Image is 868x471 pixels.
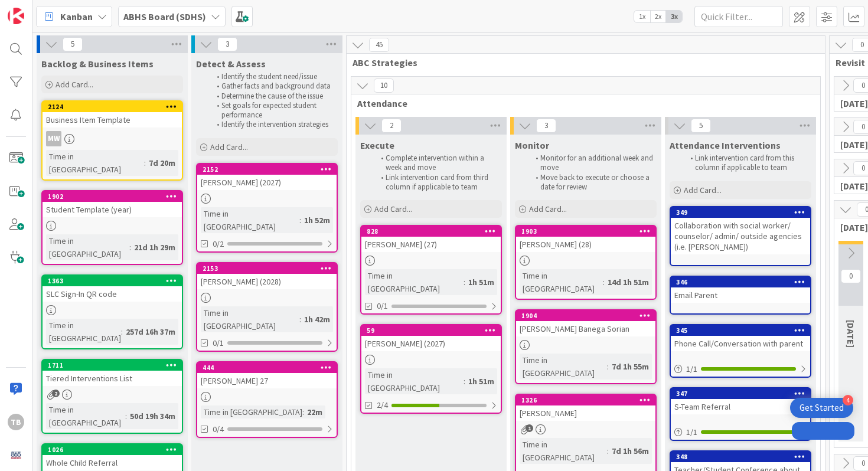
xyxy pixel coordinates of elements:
div: 828 [361,226,501,237]
li: Set goals for expected student performance [210,101,336,120]
div: 345 [676,326,810,335]
a: 2153[PERSON_NAME] (2028)Time in [GEOGRAPHIC_DATA]:1h 42m0/1 [196,262,338,352]
a: 349Collaboration with social worker/ counselor/ admin/ outside agencies (i.e. [PERSON_NAME]) [670,206,811,266]
div: 345Phone Call/Conversation with parent [671,325,810,351]
div: Time in [GEOGRAPHIC_DATA] [46,319,121,345]
a: 828[PERSON_NAME] (27)Time in [GEOGRAPHIC_DATA]:1h 51m0/1 [360,225,502,315]
span: Detect & Assess [196,58,266,70]
div: 1363SLC Sign-In QR code [43,276,182,302]
div: 1326[PERSON_NAME] [516,395,655,421]
span: 1 [526,424,533,432]
div: MW [43,131,182,146]
div: [PERSON_NAME] (2027) [361,336,501,351]
img: avatar [8,447,24,463]
span: : [464,375,465,388]
div: MW [46,131,61,146]
div: 59 [367,326,501,335]
div: Time in [GEOGRAPHIC_DATA] [520,269,603,295]
div: 444 [203,364,337,372]
span: : [607,444,609,457]
span: 5 [63,37,83,51]
span: : [129,241,131,254]
div: 349Collaboration with social worker/ counselor/ admin/ outside agencies (i.e. [PERSON_NAME]) [671,207,810,254]
div: 347 [676,390,810,398]
div: 4 [843,395,853,405]
div: 1902Student Template (year) [43,191,182,217]
div: [PERSON_NAME] 27 [197,373,337,388]
div: 2153[PERSON_NAME] (2028) [197,263,337,289]
li: Complete intervention within a week and move [374,153,500,173]
div: Time in [GEOGRAPHIC_DATA] [201,207,299,233]
span: 3 [217,37,237,51]
div: 1711 [48,361,182,369]
li: Identify the intervention strategies [210,120,336,129]
div: TB [8,414,24,430]
div: 1/1 [671,362,810,377]
li: Link intervention card from this column if applicable to team [684,153,810,173]
span: 0/2 [213,238,224,250]
span: 2x [650,11,666,22]
img: Visit kanbanzone.com [8,8,24,24]
div: [PERSON_NAME] (27) [361,237,501,252]
div: 1904 [516,310,655,321]
div: 7d 20m [146,156,178,169]
div: 444[PERSON_NAME] 27 [197,362,337,388]
div: 1326 [516,395,655,405]
div: Time in [GEOGRAPHIC_DATA] [520,438,607,464]
span: 2 [381,119,402,133]
div: 14d 1h 51m [605,276,652,289]
span: 2/4 [377,399,388,411]
a: 2152[PERSON_NAME] (2027)Time in [GEOGRAPHIC_DATA]:1h 52m0/2 [196,163,338,253]
div: 345 [671,325,810,336]
div: 346 [676,278,810,286]
div: [PERSON_NAME] [516,405,655,421]
a: 1902Student Template (year)Time in [GEOGRAPHIC_DATA]:21d 1h 29m [41,190,183,265]
div: Get Started [800,402,844,414]
span: : [125,410,127,423]
div: Time in [GEOGRAPHIC_DATA] [365,368,464,394]
div: Student Template (year) [43,202,182,217]
span: 45 [369,38,389,52]
div: 346 [671,277,810,287]
a: 345Phone Call/Conversation with parent1/1 [670,324,811,378]
a: 444[PERSON_NAME] 27Time in [GEOGRAPHIC_DATA]:22m0/4 [196,361,338,438]
div: [PERSON_NAME] (2027) [197,175,337,190]
div: Open Get Started checklist, remaining modules: 4 [790,398,853,418]
div: 1h 42m [301,313,333,326]
span: Monitor [515,139,549,151]
div: 2152 [197,164,337,175]
span: Add Card... [684,185,722,195]
div: S-Team Referral [671,399,810,414]
div: 1/1 [671,425,810,440]
div: 828 [367,227,501,235]
div: 444 [197,362,337,373]
div: 2152[PERSON_NAME] (2027) [197,164,337,190]
div: SLC Sign-In QR code [43,286,182,302]
span: 10 [374,78,394,93]
div: 59 [361,325,501,336]
div: 1026Whole Child Referral [43,444,182,470]
div: 1903 [516,226,655,237]
span: : [299,214,301,227]
span: : [464,276,465,289]
span: Add Card... [529,204,567,214]
span: 3 [536,119,556,133]
span: : [603,276,605,289]
li: Link intervention card from third column if applicable to team [374,173,500,192]
div: Tiered Interventions List [43,371,182,386]
span: 3x [666,11,682,22]
span: 2 [52,390,60,397]
span: November 2025 [845,320,857,348]
b: ABHS Board (SDHS) [123,11,206,22]
div: [PERSON_NAME] (2028) [197,274,337,289]
a: 347S-Team Referral1/1 [670,387,811,441]
span: Attendance [357,97,805,109]
div: 828[PERSON_NAME] (27) [361,226,501,252]
span: 0 [841,269,861,283]
a: 59[PERSON_NAME] (2027)Time in [GEOGRAPHIC_DATA]:1h 51m2/4 [360,324,502,414]
div: 347S-Team Referral [671,388,810,414]
div: 1904 [521,312,655,320]
span: 0/4 [213,423,224,436]
div: 2124Business Item Template [43,102,182,127]
div: 1902 [43,191,182,202]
